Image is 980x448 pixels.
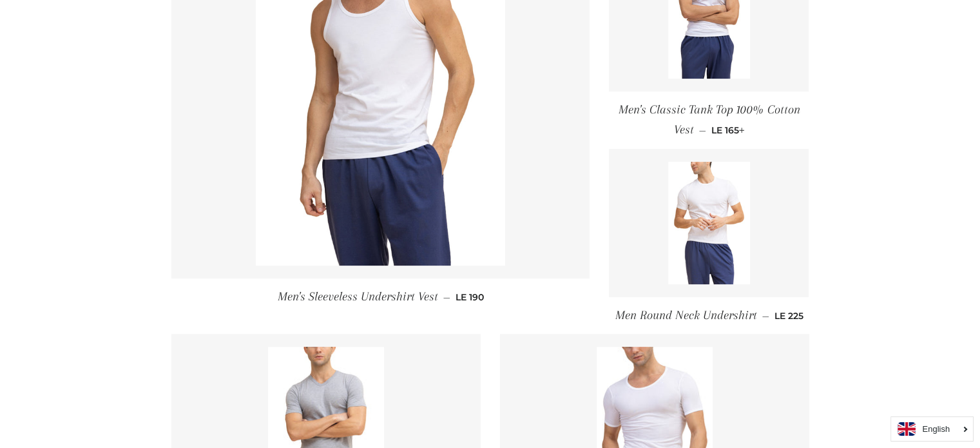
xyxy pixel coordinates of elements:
[615,308,756,322] span: Men Round Neck Undershirt
[762,310,769,322] span: —
[609,297,809,334] a: Men Round Neck Undershirt — LE 225
[618,102,800,137] span: Men's Classic Tank Top 100% Cotton Vest
[609,92,809,149] a: Men's Classic Tank Top 100% Cotton Vest — LE 165
[171,278,590,315] a: Men's Sleeveless Undershirt Vest — LE 190
[277,289,437,304] span: Men's Sleeveless Undershirt Vest
[898,422,966,436] a: English
[443,291,450,303] span: —
[922,425,950,433] i: English
[698,124,706,136] span: —
[774,310,803,322] span: LE 225
[455,291,483,303] span: LE 190
[711,124,744,136] span: LE 165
